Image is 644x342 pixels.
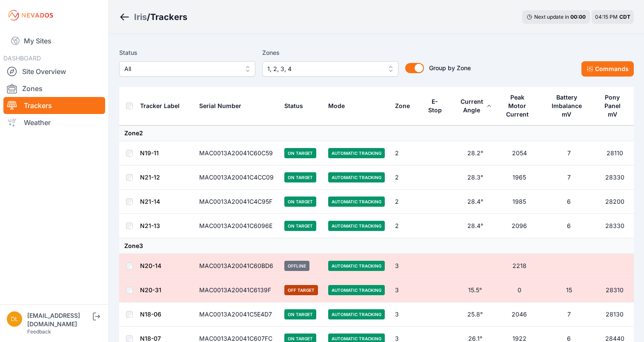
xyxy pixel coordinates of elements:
a: N21-13 [140,222,160,229]
td: 3 [390,302,422,327]
span: Automatic Tracking [328,172,385,182]
a: Weather [3,114,105,131]
td: 15 [542,278,595,302]
td: 28330 [595,214,634,238]
td: 2054 [497,141,543,165]
button: Tracker Label [140,96,186,116]
div: Battery Imbalance mV [547,93,586,119]
span: On Target [284,148,316,158]
td: MAC0013A20041C60BD6 [194,254,279,278]
img: Nevados [7,9,54,22]
span: On Target [284,309,316,319]
h3: Trackers [150,11,187,23]
span: 1, 2, 3, 4 [267,64,381,74]
nav: Breadcrumb [119,6,187,28]
td: 2 [390,165,422,190]
div: Tracker Label [140,102,180,110]
button: Status [284,96,310,116]
div: Current Angle [459,97,485,114]
span: DASHBOARD [3,54,41,62]
a: N21-12 [140,174,160,181]
img: dlay@prim.com [7,311,22,327]
span: Automatic Tracking [328,148,385,158]
a: N21-14 [140,198,160,205]
button: Pony Panel mV [601,87,629,125]
button: Serial Number [199,96,248,116]
a: Trackers [3,97,105,114]
a: Zones [3,80,105,97]
td: 2 [390,141,422,165]
td: 6 [542,214,595,238]
button: All [119,61,255,77]
td: 28330 [595,165,634,190]
span: On Target [284,197,316,207]
td: 2 [390,190,422,214]
td: 0 [497,278,543,302]
td: 1985 [497,190,543,214]
a: Feedback [27,328,51,335]
td: 3 [390,254,422,278]
a: Site Overview [3,63,105,80]
span: Automatic Tracking [328,261,385,271]
td: 2218 [497,254,543,278]
td: 28110 [595,141,634,165]
button: Mode [328,96,352,116]
span: Offline [284,261,309,271]
a: N19-11 [140,149,159,157]
div: Zone [395,102,410,110]
td: 7 [542,302,595,327]
span: Off Target [284,285,318,295]
td: 28310 [595,278,634,302]
span: Automatic Tracking [328,221,385,231]
span: / [147,11,150,23]
td: 2096 [497,214,543,238]
td: 6 [542,190,595,214]
span: On Target [284,172,316,182]
td: MAC0013A20041C6096E [194,214,279,238]
div: Serial Number [199,102,241,110]
span: Next update in [534,14,569,20]
div: Mode [328,102,345,110]
label: Status [119,48,255,58]
a: Iris [134,11,147,23]
span: Group by Zone [429,64,471,71]
td: MAC0013A20041C4C95F [194,190,279,214]
td: 1965 [497,165,543,190]
td: 2046 [497,302,543,327]
a: N20-14 [140,262,161,269]
td: 7 [542,141,595,165]
td: 28.4° [454,214,497,238]
div: E-Stop [427,97,443,114]
td: 28.3° [454,165,497,190]
div: [EMAIL_ADDRESS][DOMAIN_NAME] [27,311,91,328]
span: 04:15 PM [595,14,618,20]
a: N20-31 [140,286,161,294]
label: Zones [262,48,398,58]
div: 00 : 00 [570,14,586,20]
td: 3 [390,278,422,302]
span: On Target [284,221,316,231]
span: Automatic Tracking [328,197,385,207]
td: MAC0013A20041C6139F [194,278,279,302]
span: Automatic Tracking [328,309,385,319]
td: 28130 [595,302,634,327]
td: MAC0013A20041C4CC09 [194,165,279,190]
button: Zone [395,96,417,116]
td: 2 [390,214,422,238]
td: MAC0013A20041C5E4D7 [194,302,279,327]
button: E-Stop [427,91,449,120]
button: Commands [581,61,634,77]
span: CDT [619,14,630,20]
div: Status [284,102,303,110]
a: My Sites [3,31,105,51]
td: MAC0013A20041C60C59 [194,141,279,165]
button: 1, 2, 3, 4 [262,61,398,77]
td: 7 [542,165,595,190]
td: 28.2° [454,141,497,165]
div: Pony Panel mV [601,93,624,119]
div: Peak Motor Current [502,93,533,119]
button: Battery Imbalance mV [547,87,590,125]
a: N18-06 [140,311,161,318]
td: 28.4° [454,190,497,214]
